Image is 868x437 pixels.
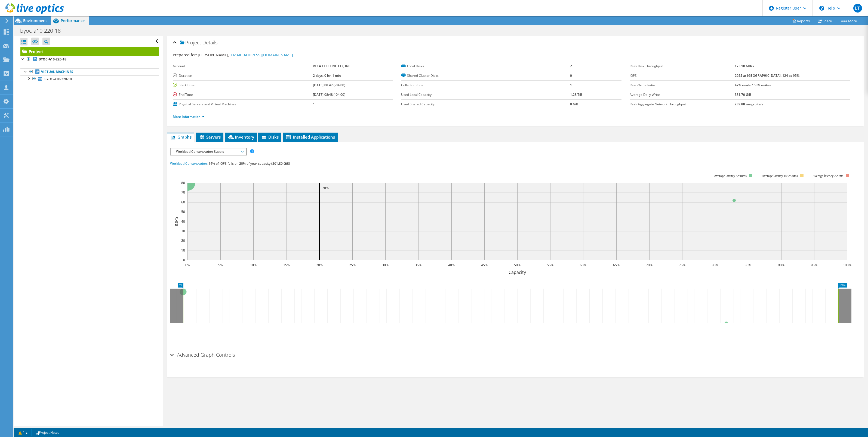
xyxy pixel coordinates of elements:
[173,82,313,88] label: Start Time
[630,63,735,69] label: Peak Disk Throughput
[181,248,185,253] text: 10
[580,263,586,267] text: 60%
[180,40,201,45] span: Project
[714,174,747,178] tspan: Average latency <=10ms
[261,134,279,140] span: Disks
[762,174,798,178] tspan: Average latency 10<=20ms
[481,263,488,267] text: 45%
[547,263,553,267] text: 55%
[313,73,341,78] b: 2 days, 0 hr, 1 min
[778,263,784,267] text: 90%
[745,263,751,267] text: 85%
[181,181,185,185] text: 80
[313,83,345,87] b: [DATE] 08:47 (-04:00)
[44,77,72,81] span: BYOC-A10-220-18
[812,174,843,178] text: Average latency >20ms
[313,92,345,97] b: [DATE] 08:48 (-04:00)
[31,429,63,436] a: Project Notes
[61,18,85,23] span: Performance
[349,263,356,267] text: 25%
[170,161,208,166] span: Workload Concentration:
[836,17,861,25] a: More
[170,349,235,360] h2: Advanced Graph Controls
[283,263,290,267] text: 15%
[229,52,293,57] a: [EMAIL_ADDRESS][DOMAIN_NAME]
[199,134,221,140] span: Servers
[316,263,323,267] text: 20%
[20,56,159,63] a: BYOC-A10-220-18
[208,161,290,166] span: 14% of IOPS falls on 20% of your capacity (261.80 GiB)
[185,263,190,267] text: 0%
[630,102,735,107] label: Peak Aggregate Network Throughput
[250,263,257,267] text: 10%
[18,28,69,34] h1: byoc-a10-220-18
[181,219,185,224] text: 40
[173,52,197,57] label: Prepared for:
[20,68,159,75] a: Virtual Machines
[382,263,389,267] text: 30%
[173,102,313,107] label: Physical Servers and Virtual Machines
[401,73,570,78] label: Shared Cluster Disks
[735,83,771,87] b: 47% reads / 53% writes
[712,263,718,267] text: 80%
[646,263,652,267] text: 70%
[401,102,570,107] label: Used Shared Capacity
[218,263,223,267] text: 5%
[173,73,313,78] label: Duration
[814,17,836,25] a: Share
[173,114,205,119] a: More Information
[173,63,313,69] label: Account
[679,263,685,267] text: 75%
[448,263,455,267] text: 40%
[313,102,315,106] b: 1
[181,200,185,204] text: 60
[173,148,243,155] span: Workload Concentration Bubble
[173,92,313,97] label: End Time
[613,263,620,267] text: 65%
[313,64,351,68] b: VECA ELECTRIC CO , INC
[183,258,185,262] text: 0
[202,39,217,46] span: Details
[570,92,582,97] b: 1.28 TiB
[415,263,421,267] text: 35%
[39,57,66,62] b: BYOC-A10-220-18
[788,17,814,25] a: Reports
[181,229,185,233] text: 30
[509,269,526,275] text: Capacity
[23,18,47,23] span: Environment
[735,64,754,68] b: 175.10 MB/s
[630,92,735,97] label: Average Daily Write
[630,73,735,78] label: IOPS
[401,63,570,69] label: Local Disks
[20,47,159,56] a: Project
[514,263,521,267] text: 50%
[630,82,735,88] label: Read/Write Ratio
[570,102,578,106] b: 0 GiB
[735,73,799,78] b: 2955 at [GEOGRAPHIC_DATA], 124 at 95%
[570,64,572,68] b: 2
[15,429,32,436] a: 1
[322,186,329,190] text: 20%
[173,217,179,226] text: IOPS
[811,263,817,267] text: 95%
[735,92,751,97] b: 381.70 GiB
[20,75,159,82] a: BYOC-A10-220-18
[401,82,570,88] label: Collector Runs
[819,6,824,11] svg: \n
[285,134,335,140] span: Installed Applications
[227,134,254,140] span: Inventory
[170,134,192,140] span: Graphs
[843,263,851,267] text: 100%
[198,52,293,57] span: [PERSON_NAME],
[181,209,185,214] text: 50
[570,83,572,87] b: 1
[181,190,185,195] text: 70
[570,73,572,78] b: 0
[181,238,185,243] text: 20
[735,102,763,106] b: 239.88 megabits/s
[401,92,570,97] label: Used Local Capacity
[853,4,862,13] span: LT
